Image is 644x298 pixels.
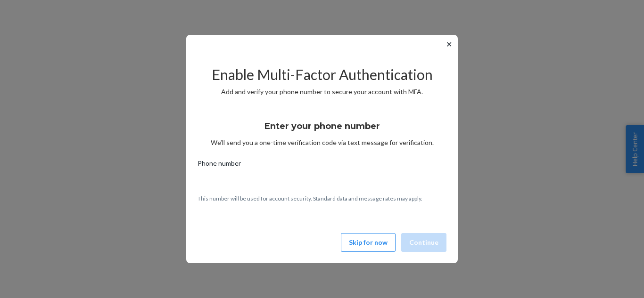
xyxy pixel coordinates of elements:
[198,67,446,82] h2: Enable Multi-Factor Authentication
[264,120,380,132] h3: Enter your phone number
[198,87,446,97] p: Add and verify your phone number to secure your account with MFA.
[401,233,446,252] button: Continue
[198,194,446,202] p: This number will be used for account security. Standard data and message rates may apply.
[198,159,241,172] span: Phone number
[198,113,446,147] div: We’ll send you a one-time verification code via text message for verification.
[341,233,396,252] button: Skip for now
[444,39,454,50] button: ✕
